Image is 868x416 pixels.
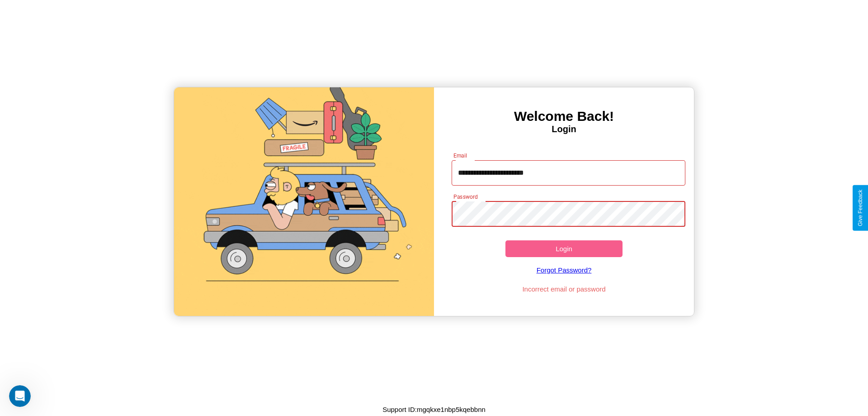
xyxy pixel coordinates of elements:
p: Incorrect email or password [447,283,681,295]
label: Email [453,152,467,159]
img: gif [174,87,434,316]
a: Forgot Password? [447,257,681,283]
h3: Welcome Back! [434,109,694,124]
button: Login [505,240,623,257]
p: Support ID: mgqkxe1nbp5kqebbnn [382,403,486,416]
label: Password [453,193,477,201]
iframe: Intercom live chat [9,385,31,407]
h4: Login [434,124,694,134]
div: Give Feedback [857,190,863,226]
